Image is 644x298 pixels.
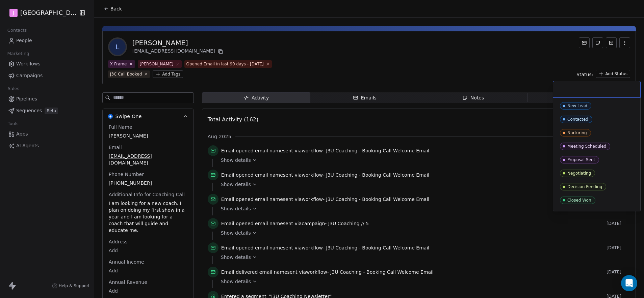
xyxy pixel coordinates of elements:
div: New Lead [567,103,587,108]
div: Closed Won [567,198,591,203]
div: Proposal Sent [567,157,595,162]
div: Suggestions [556,100,638,260]
div: Negotiating [567,171,591,176]
div: Nurturing [567,130,587,135]
div: Meeting Scheduled [567,144,606,149]
div: Contacted [567,117,588,122]
div: Decision Pending [567,184,602,189]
